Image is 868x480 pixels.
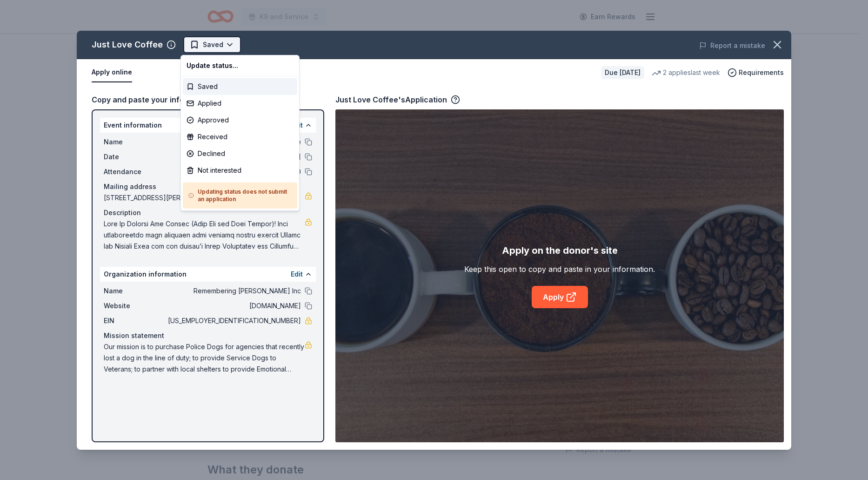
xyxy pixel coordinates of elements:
div: Applied [183,95,297,112]
div: Approved [183,112,297,128]
div: Update status... [183,57,297,74]
span: K9 and Service [260,11,308,22]
div: Received [183,128,297,145]
div: Declined [183,145,297,162]
h5: Updating status does not submit an application [188,188,292,203]
div: Not interested [183,162,297,179]
div: Saved [183,78,297,95]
